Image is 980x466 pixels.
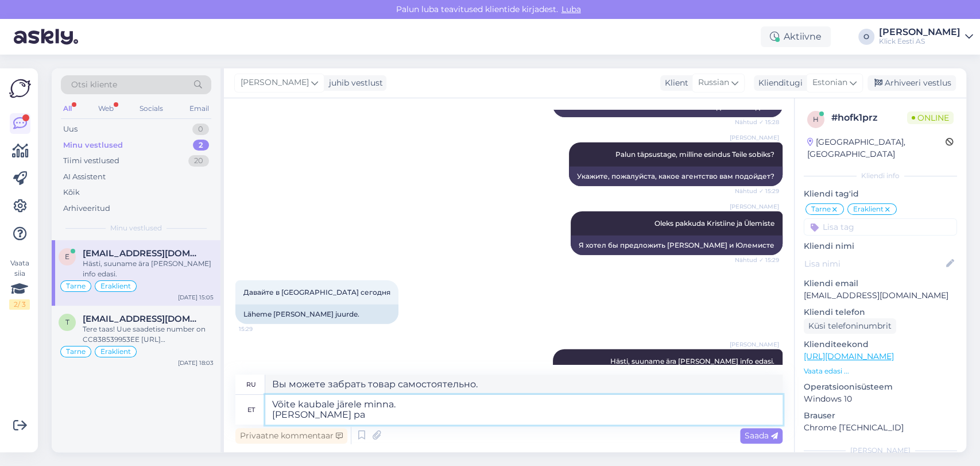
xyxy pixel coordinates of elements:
[187,101,211,116] div: Email
[188,155,209,167] div: 20
[178,359,214,367] div: [DATE] 18:03
[241,76,309,89] span: [PERSON_NAME]
[137,101,165,116] div: Socials
[324,77,383,89] div: juhib vestlust
[100,348,131,355] span: Eraklient
[178,293,214,302] div: [DATE] 15:05
[698,76,729,89] span: Russian
[804,338,957,351] p: Klienditeekond
[730,202,779,211] span: [PERSON_NAME]
[65,318,69,326] span: t
[9,78,31,99] img: Askly Logo
[804,257,944,270] input: Lisa nimi
[804,318,896,334] div: Küsi telefoninumbrit
[754,77,803,89] div: Klienditugi
[654,219,774,228] span: Oleks pakkuda Kristiine ja Ülemiste
[735,187,779,195] span: Nähtud ✓ 15:29
[71,79,117,91] span: Otsi kliente
[63,124,78,135] div: Uus
[96,101,116,116] div: Web
[193,140,209,151] div: 2
[804,306,957,318] p: Kliendi telefon
[239,325,282,333] span: 15:29
[804,445,957,456] div: [PERSON_NAME]
[110,223,162,233] span: Minu vestlused
[867,75,956,91] div: Arhiveeri vestlus
[65,252,69,261] span: e
[265,395,783,425] textarea: Võite kaubale järele minna. [PERSON_NAME] p
[265,375,783,394] textarea: Вы можете забрать товар самостоятельно.
[811,206,831,213] span: Tarne
[879,37,960,46] div: Klick Eesti AS
[9,299,30,310] div: 2 / 3
[812,76,847,89] span: Estonian
[571,236,783,255] div: Я хотел бы предложить [PERSON_NAME] и Юлемисте
[730,133,779,142] span: [PERSON_NAME]
[63,187,80,198] div: Kõik
[63,171,106,183] div: AI Assistent
[83,314,202,324] span: tiina.sillatse@gmail.com
[804,366,957,376] p: Vaata edasi ...
[879,28,973,46] a: [PERSON_NAME]Klick Eesti AS
[735,256,779,264] span: Nähtud ✓ 15:29
[83,248,202,259] span: evgenia.pavlova@tkvg.ee
[63,155,119,167] div: Tiimi vestlused
[83,324,214,345] div: Tere taas! Uue saadetise number on CC838539953EE [URL][DOMAIN_NAME]
[831,111,907,125] div: # hofk1prz
[804,218,957,236] input: Lisa tag
[63,203,110,214] div: Arhiveeritud
[804,240,957,252] p: Kliendi nimi
[569,167,783,186] div: Укажите, пожалуйста, какое агентство вам подойдет?
[9,258,30,310] div: Vaata siia
[66,348,86,355] span: Tarne
[192,124,209,135] div: 0
[660,77,688,89] div: Klient
[100,283,131,290] span: Eraklient
[61,101,74,116] div: All
[804,188,957,200] p: Kliendi tag'id
[804,422,957,434] p: Chrome [TECHNICAL_ID]
[807,136,946,160] div: [GEOGRAPHIC_DATA], [GEOGRAPHIC_DATA]
[246,375,256,394] div: ru
[804,381,957,393] p: Operatsioonisüsteem
[745,430,778,441] span: Saada
[907,111,954,124] span: Online
[66,283,86,290] span: Tarne
[730,340,779,349] span: [PERSON_NAME]
[761,26,831,47] div: Aktiivne
[610,357,774,365] span: Hästi, suuname ära [PERSON_NAME] info edasi.
[813,115,819,124] span: h
[879,28,960,37] div: [PERSON_NAME]
[804,410,957,422] p: Brauser
[235,428,347,444] div: Privaatne kommentaar
[804,393,957,405] p: Windows 10
[735,118,779,126] span: Nähtud ✓ 15:28
[243,288,390,296] span: Давайте в [GEOGRAPHIC_DATA] сегодня
[558,4,584,14] span: Luba
[235,305,398,324] div: Läheme [PERSON_NAME] juurde.
[247,400,255,419] div: et
[804,351,894,361] a: [URL][DOMAIN_NAME]
[804,290,957,302] p: [EMAIL_ADDRESS][DOMAIN_NAME]
[615,150,774,159] span: Palun täpsustage, milline esindus Teile sobiks?
[804,171,957,181] div: Kliendi info
[63,140,123,151] div: Minu vestlused
[853,206,884,213] span: Eraklient
[83,259,214,279] div: Hästi, suuname ära [PERSON_NAME] info edasi.
[858,29,874,45] div: O
[804,278,957,290] p: Kliendi email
